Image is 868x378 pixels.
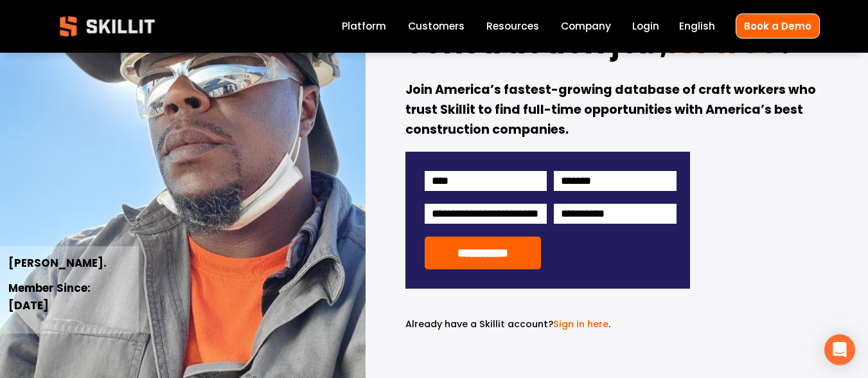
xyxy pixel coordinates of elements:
em: for free [668,21,780,64]
a: Book a Demo [736,14,820,39]
span: Already have a Skillit account? [405,318,553,330]
strong: Join America’s fastest-growing database of craft workers who trust Skillit to find full-time oppo... [405,81,819,138]
strong: construction job, [405,21,669,64]
strong: . [781,21,790,64]
div: language picker [679,18,715,35]
span: Resources [486,19,539,33]
a: Company [561,18,611,35]
a: Customers [408,18,465,35]
div: Open Intercom Messenger [824,334,855,365]
a: Platform [342,18,386,35]
a: Login [632,18,659,35]
img: Skillit [49,7,166,46]
a: folder dropdown [486,18,539,35]
a: Sign in here [553,318,608,330]
strong: [PERSON_NAME]. [8,255,107,271]
strong: Member Since: [DATE] [8,280,93,313]
p: . [405,317,690,332]
span: English [679,19,715,33]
